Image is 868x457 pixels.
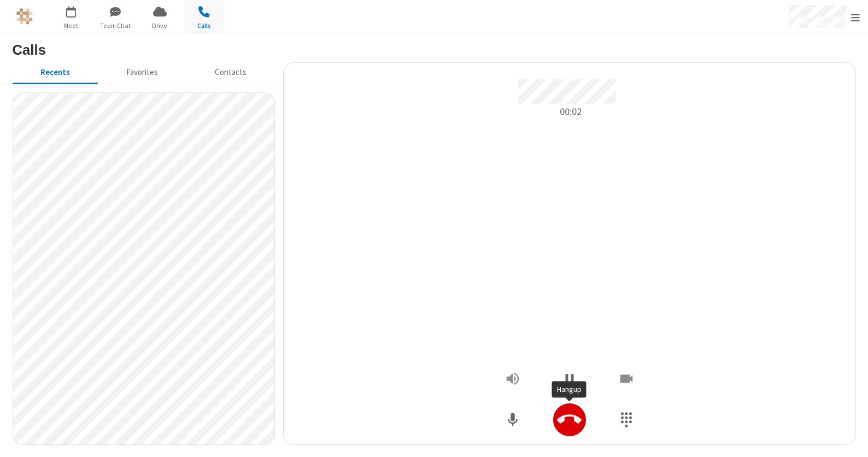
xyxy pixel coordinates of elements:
[496,403,529,436] button: Mute
[13,42,856,57] h3: Calls
[184,21,225,31] span: Calls
[16,8,33,25] img: iotum.​ucaas.​tech
[98,62,186,83] button: Favorites
[95,21,136,31] span: Team Chat
[560,104,582,119] span: 00:02
[553,403,586,436] button: Hangup
[610,403,643,436] button: Show Dialpad
[553,362,586,395] button: Hold
[51,21,92,31] span: Meet
[13,62,98,83] button: Recents
[518,79,616,104] span: Caller ID +16138502427
[139,21,180,31] span: Drive
[841,429,860,449] iframe: Chat
[186,62,274,83] button: Contacts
